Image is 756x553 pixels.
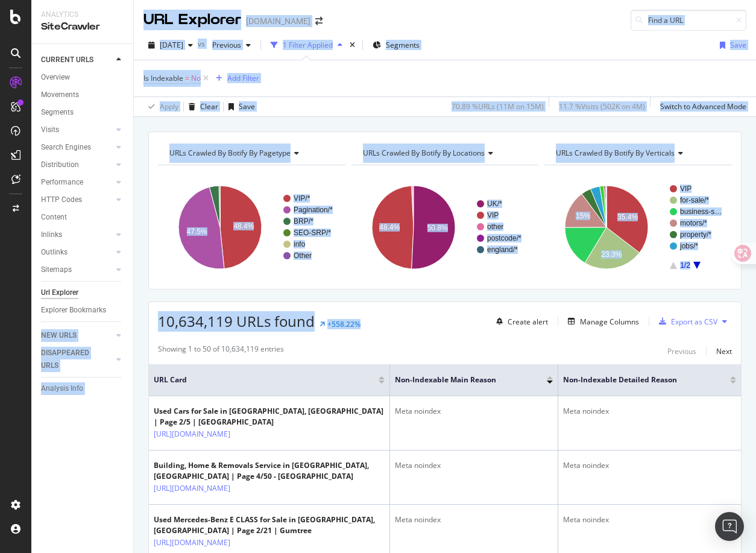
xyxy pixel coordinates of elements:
[556,148,675,158] span: URLs Crawled By Botify By verticals
[143,10,241,30] div: URL Explorer
[41,229,113,241] a: Inlinks
[41,54,93,66] div: CURRENT URLS
[227,73,259,83] div: Add Filter
[41,71,70,84] div: Overview
[716,346,732,356] div: Next
[386,40,420,50] span: Segments
[154,460,385,482] div: Building, Home & Removals Service in [GEOGRAPHIC_DATA], [GEOGRAPHIC_DATA] | Page 4/50 - [GEOGRAPH...
[368,36,424,55] button: Segments
[580,317,639,327] div: Manage Columns
[553,144,721,163] h4: URLs Crawled By Botify By verticals
[169,148,291,158] span: URLs Crawled By Botify By pagetype
[160,40,183,50] span: 2025 Sep. 8th
[143,36,198,55] button: [DATE]
[487,234,521,242] text: postcode/*
[41,194,113,206] a: HTTP Codes
[224,97,255,116] button: Save
[363,148,485,158] span: URLs Crawled By Botify By locations
[715,36,746,55] button: Save
[184,97,218,116] button: Clear
[41,382,125,395] a: Analysis Info
[41,124,113,136] a: Visits
[41,54,113,66] a: CURRENT URLS
[395,460,553,471] div: Meta noindex
[41,329,113,342] a: NEW URLS
[198,39,207,49] span: vs
[41,159,79,171] div: Distribution
[233,222,254,230] text: 48.4%
[602,250,622,259] text: 23.3%
[41,329,77,342] div: NEW URLS
[207,36,256,55] button: Previous
[41,106,74,119] div: Segments
[143,97,178,116] button: Apply
[154,374,376,385] span: URL Card
[563,374,712,385] span: Non-Indexable Detailed Reason
[154,482,230,495] a: [URL][DOMAIN_NAME]
[266,36,347,55] button: 1 Filter Applied
[395,406,553,417] div: Meta noindex
[294,206,333,214] text: Pagination/*
[294,251,312,260] text: Other
[660,101,746,112] div: Switch to Advanced Mode
[351,175,539,280] svg: A chart.
[154,428,230,440] a: [URL][DOMAIN_NAME]
[563,314,639,329] button: Manage Columns
[487,223,503,231] text: other
[41,124,59,136] div: Visits
[41,10,124,20] div: Analytics
[41,71,125,84] a: Overview
[294,240,306,248] text: info
[617,213,638,221] text: 35.4%
[207,40,241,50] span: Previous
[680,207,722,216] text: business-s…
[41,347,102,372] div: DISAPPEARED URLS
[246,15,310,27] div: [DOMAIN_NAME]
[41,264,113,276] a: Sitemaps
[379,223,400,232] text: 48.4%
[667,346,696,356] div: Previous
[715,512,744,541] div: Open Intercom Messenger
[41,194,82,206] div: HTTP Codes
[680,196,709,204] text: for-sale/*
[655,97,746,116] button: Switch to Advanced Mode
[576,212,590,220] text: 15%
[158,311,315,331] span: 10,634,119 URLs found
[160,101,178,112] div: Apply
[563,460,736,471] div: Meta noindex
[41,286,125,299] a: Url Explorer
[185,73,189,83] span: =
[41,246,113,259] a: Outlinks
[395,514,553,525] div: Meta noindex
[41,211,125,224] a: Content
[158,344,284,358] div: Showing 1 to 50 of 10,634,119 entries
[154,537,230,549] a: [URL][DOMAIN_NAME]
[41,106,125,119] a: Segments
[41,176,113,189] a: Performance
[667,344,696,358] button: Previous
[41,211,67,224] div: Content
[154,514,385,536] div: Used Mercedes-Benz E CLASS for Sale in [GEOGRAPHIC_DATA], [GEOGRAPHIC_DATA] | Page 2/21 | Gumtree
[143,73,183,83] span: Is Indexable
[563,406,736,417] div: Meta noindex
[427,224,447,232] text: 50.8%
[239,101,255,112] div: Save
[294,229,331,237] text: SEO-SRP/*
[41,347,113,372] a: DISAPPEARED URLS
[41,304,125,317] a: Explorer Bookmarks
[41,382,83,395] div: Analysis Info
[315,17,323,25] div: arrow-right-arrow-left
[294,194,310,203] text: VIP/*
[654,312,717,331] button: Export as CSV
[544,175,732,280] div: A chart.
[283,40,333,50] div: 1 Filter Applied
[158,175,345,280] svg: A chart.
[41,229,62,241] div: Inlinks
[191,70,201,87] span: No
[508,317,548,327] div: Create alert
[327,319,361,329] div: +558.22%
[361,144,528,163] h4: URLs Crawled By Botify By locations
[41,89,79,101] div: Movements
[41,141,113,154] a: Search Engines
